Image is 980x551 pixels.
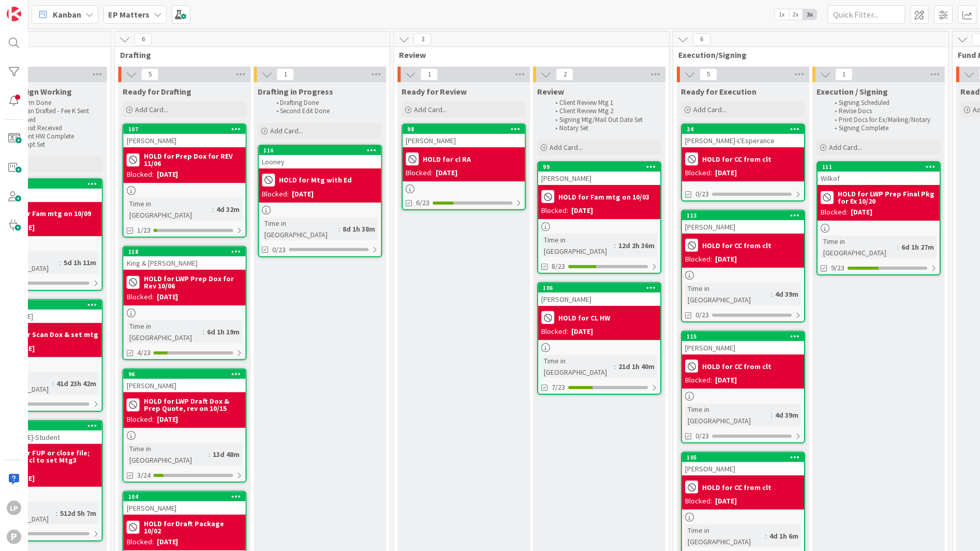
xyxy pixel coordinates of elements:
div: Blocked: [127,292,154,302]
div: [PERSON_NAME] [682,341,805,355]
span: 4/23 [137,347,151,358]
div: Time in [GEOGRAPHIC_DATA] [686,283,771,305]
li: Client Review Mtg 1 [550,99,660,107]
b: HOLD for Prep Dox for REV 11/06 [144,152,243,167]
div: LP [7,501,21,515]
div: 105 [682,453,805,462]
b: HOLD for LWP Prep Final Pkg for Ex 10/20 [838,190,937,205]
b: HOLD for CC from clt [703,484,772,491]
b: HOLD for Mtg with Ed [279,176,352,183]
div: Blocked: [686,254,712,265]
div: 98 [403,125,525,134]
div: Blocked: [127,169,154,180]
span: : [339,223,340,235]
div: 113 [682,211,805,220]
div: 116 [264,147,381,154]
span: 1 [277,68,294,81]
div: 111 [818,162,940,172]
li: Signing Complete [829,124,940,132]
div: [DATE] [157,537,179,547]
div: [DATE] [292,189,314,200]
div: [PERSON_NAME]-L'Esperance [682,134,805,147]
div: Time in [GEOGRAPHIC_DATA] [127,320,203,343]
div: 107 [128,126,246,133]
div: Time in [GEOGRAPHIC_DATA] [821,236,898,258]
div: [DATE] [157,414,179,425]
div: Time in [GEOGRAPHIC_DATA] [686,404,771,426]
div: Wilkof [818,172,940,185]
a: 106[PERSON_NAME]HOLD for CL HWBlocked:[DATE]Time in [GEOGRAPHIC_DATA]:21d 1h 40m7/23 [538,282,662,395]
span: 0/23 [696,189,709,200]
a: 24[PERSON_NAME]-L'EsperanceHOLD for CC from cltBlocked:[DATE]0/23 [681,124,806,202]
div: [PERSON_NAME] [124,379,246,392]
span: : [203,326,205,338]
span: 1 [836,68,853,81]
span: : [615,361,616,372]
div: Time in [GEOGRAPHIC_DATA] [686,525,766,547]
div: 4d 1h 6m [767,530,801,542]
div: P [7,530,21,544]
div: 98[PERSON_NAME] [403,125,525,147]
div: 113 [687,212,805,219]
div: Time in [GEOGRAPHIC_DATA] [542,355,615,378]
span: Add Card... [271,126,304,135]
div: 41d 23h 42m [54,378,99,389]
div: Blocked: [542,205,569,216]
span: : [766,530,767,542]
span: Add Card... [550,143,583,152]
div: 104[PERSON_NAME] [124,492,246,515]
span: 9/23 [831,263,845,273]
div: [PERSON_NAME] [124,134,246,147]
span: 5 [700,68,718,81]
img: Visit kanbanzone.com [7,7,21,21]
span: 1/23 [137,225,151,236]
a: 111WilkofHOLD for LWP Prep Final Pkg for Ex 10/20Blocked:[DATE]Time in [GEOGRAPHIC_DATA]:6d 1h 27... [817,161,941,275]
span: : [213,204,214,215]
li: Signing Mtg/Mail Out Date Set [550,116,660,124]
li: Revise Docs [829,107,940,115]
b: HOLD for CC from clt [703,363,772,370]
b: HOLD for CC from clt [703,242,772,249]
div: Blocked: [127,537,154,547]
div: [PERSON_NAME] [682,462,805,476]
div: [DATE] [157,169,179,180]
div: 115 [687,333,805,340]
span: Drafting in Progress [258,86,334,97]
div: 106 [539,283,661,293]
div: 115[PERSON_NAME] [682,332,805,355]
span: 0/23 [273,244,286,255]
div: Blocked: [686,496,712,507]
span: 7/23 [552,382,566,393]
div: 111 [823,163,940,171]
div: 96[PERSON_NAME] [124,370,246,392]
div: 116 [259,146,381,155]
div: [DATE] [716,496,737,507]
span: Execution/Signing [679,50,936,60]
div: 104 [128,493,246,500]
div: [PERSON_NAME] [403,134,525,147]
div: 116Looney [259,146,381,169]
div: [DATE] [572,205,593,216]
div: Time in [GEOGRAPHIC_DATA] [542,234,615,257]
div: [DATE] [716,375,737,386]
span: 6 [693,33,711,45]
div: [PERSON_NAME] [539,293,661,306]
span: 5 [141,68,159,81]
div: Blocked: [542,326,569,337]
span: 6 [135,33,152,45]
div: 12d 2h 36m [616,240,658,251]
a: 118King & [PERSON_NAME]HOLD for LWP Prep Dox for Rev 10/06Blocked:[DATE]Time in [GEOGRAPHIC_DATA]... [123,246,247,360]
li: Signing Scheduled [829,99,940,107]
div: 118King & [PERSON_NAME] [124,247,246,270]
div: Blocked: [686,167,712,178]
span: : [52,378,54,389]
div: Blocked: [686,375,712,386]
a: 116LooneyHOLD for Mtg with EdBlocked:[DATE]Time in [GEOGRAPHIC_DATA]:8d 1h 38m0/23 [258,145,382,257]
li: Print Docs for Ex/Mailing/Notary [829,116,940,124]
a: 98[PERSON_NAME]HOLD for cl RABlocked:[DATE]6/23 [402,124,526,210]
div: 99 [543,163,661,171]
b: HOLD for LWP Draft Dox & Prep Quote, rev on 10/15 [144,397,243,412]
span: 0/23 [696,310,709,320]
div: 8d 1h 38m [340,223,378,235]
span: : [771,288,773,300]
